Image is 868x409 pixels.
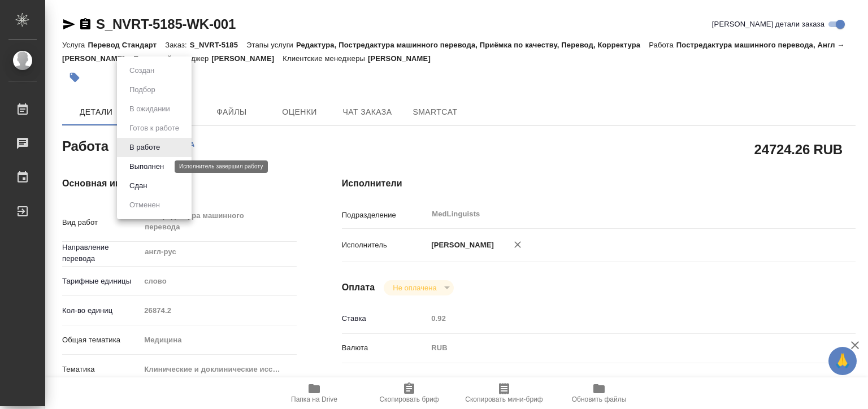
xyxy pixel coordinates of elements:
[126,122,183,134] button: Готов к работе
[126,180,150,192] button: Сдан
[126,160,167,173] button: Выполнен
[126,64,158,77] button: Создан
[126,103,173,115] button: В ожидании
[126,141,163,154] button: В работе
[126,199,163,211] button: Отменен
[126,84,159,96] button: Подбор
